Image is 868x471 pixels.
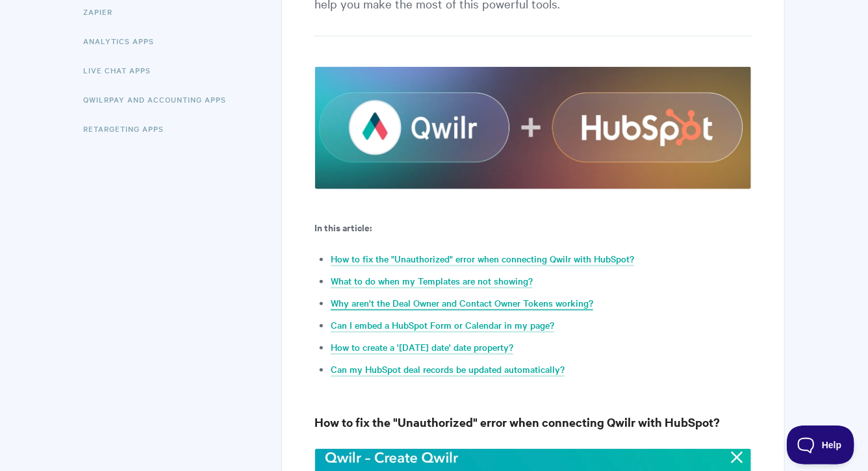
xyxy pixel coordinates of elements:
[314,66,752,189] img: file-Qg4zVhtoMw.png
[83,57,160,83] a: Live Chat Apps
[331,296,593,311] a: Why aren't the Deal Owner and Contact Owner Tokens working?
[314,413,752,431] h3: How to fix the "Unauthorized" error when connecting Qwilr with HubSpot?
[331,274,533,288] a: What to do when my Templates are not showing?
[331,340,513,355] a: How to create a '[DATE] date' date property?
[83,28,164,54] a: Analytics Apps
[83,116,173,142] a: Retargeting Apps
[314,220,372,234] b: In this article:
[331,318,554,333] a: Can I embed a HubSpot Form or Calendar in my page?
[331,363,565,377] a: Can my HubSpot deal records be updated automatically?
[331,252,634,266] a: How to fix the "Unauthorized" error when connecting Qwilr with HubSpot?
[787,426,855,465] iframe: Toggle Customer Support
[83,86,236,112] a: QwilrPay and Accounting Apps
